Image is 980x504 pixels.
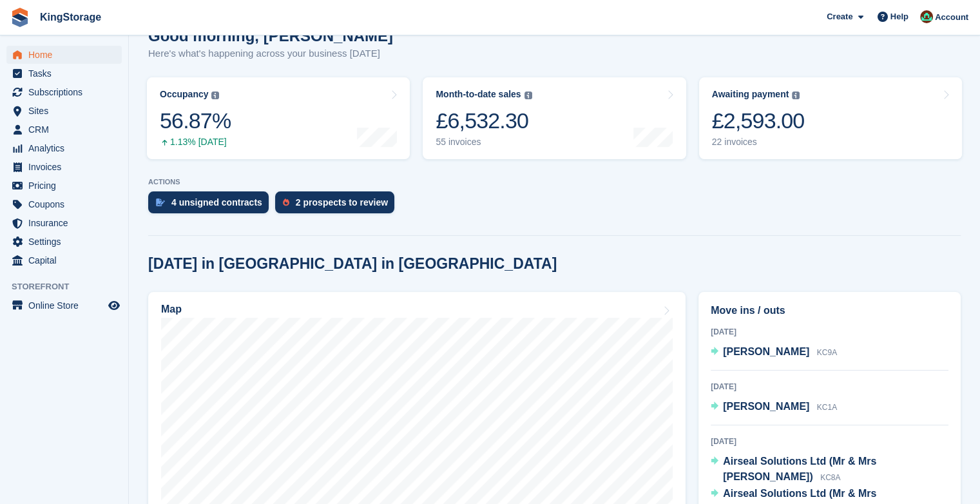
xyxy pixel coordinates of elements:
[28,64,106,82] span: Tasks
[12,280,128,293] span: Storefront
[817,403,837,412] span: KC1A
[6,233,122,251] a: menu
[283,199,289,206] img: prospect-51fa495bee0391a8d652442698ab0144808aea92771e9ea1ae160a38d050c398.svg
[436,108,532,134] div: £6,532.30
[28,121,106,139] span: CRM
[6,177,122,195] a: menu
[820,473,840,482] span: KC8A
[148,191,275,220] a: 4 unsigned contracts
[28,214,106,232] span: Insurance
[148,178,961,186] p: ACTIONS
[712,108,805,134] div: £2,593.00
[6,64,122,82] a: menu
[211,92,219,99] img: icon-info-grey-7440780725fd019a000dd9b08b2336e03edf1995a4989e88bcd33f0948082b44.svg
[160,89,208,100] div: Occupancy
[711,303,948,318] h2: Move ins / outs
[147,77,410,159] a: Occupancy 56.87% 1.13% [DATE]
[711,326,948,338] div: [DATE]
[10,8,30,27] img: stora-icon-8386f47178a22dfd0bd8f6a31ec36ba5ce8667c1dd55bd0f319d3a0aa187defe.svg
[28,233,106,251] span: Settings
[711,344,837,361] a: [PERSON_NAME] KC9A
[28,83,106,101] span: Subscriptions
[712,89,789,100] div: Awaiting payment
[792,92,800,99] img: icon-info-grey-7440780725fd019a000dd9b08b2336e03edf1995a4989e88bcd33f0948082b44.svg
[6,195,122,213] a: menu
[28,102,106,120] span: Sites
[275,191,401,220] a: 2 prospects to review
[524,92,532,99] img: icon-info-grey-7440780725fd019a000dd9b08b2336e03edf1995a4989e88bcd33f0948082b44.svg
[711,436,948,447] div: [DATE]
[920,10,933,23] img: John King
[6,158,122,176] a: menu
[28,251,106,269] span: Capital
[6,296,122,315] a: menu
[161,304,182,315] h2: Map
[711,454,948,486] a: Airseal Solutions Ltd (Mr & Mrs [PERSON_NAME]) KC8A
[28,46,106,64] span: Home
[171,197,262,208] div: 4 unsigned contracts
[35,6,106,28] a: KingStorage
[723,401,809,412] span: [PERSON_NAME]
[148,255,557,273] h2: [DATE] in [GEOGRAPHIC_DATA] in [GEOGRAPHIC_DATA]
[6,139,122,157] a: menu
[827,10,852,23] span: Create
[723,346,809,357] span: [PERSON_NAME]
[711,399,837,416] a: [PERSON_NAME] KC1A
[935,11,968,24] span: Account
[28,139,106,157] span: Analytics
[106,298,122,313] a: Preview store
[28,158,106,176] span: Invoices
[156,199,165,206] img: contract_signature_icon-13c848040528278c33f63329250d36e43548de30e8caae1d1a13099fd9432cc5.svg
[890,10,908,23] span: Help
[160,108,231,134] div: 56.87%
[296,197,388,208] div: 2 prospects to review
[28,177,106,195] span: Pricing
[6,83,122,101] a: menu
[711,381,948,393] div: [DATE]
[6,46,122,64] a: menu
[28,195,106,213] span: Coupons
[436,89,521,100] div: Month-to-date sales
[6,214,122,232] a: menu
[6,102,122,120] a: menu
[6,251,122,269] a: menu
[160,137,231,148] div: 1.13% [DATE]
[6,121,122,139] a: menu
[817,348,837,357] span: KC9A
[148,46,393,61] p: Here's what's happening across your business [DATE]
[28,296,106,315] span: Online Store
[148,27,393,44] h1: Good morning, [PERSON_NAME]
[699,77,962,159] a: Awaiting payment £2,593.00 22 invoices
[712,137,805,148] div: 22 invoices
[423,77,686,159] a: Month-to-date sales £6,532.30 55 invoices
[723,456,876,482] span: Airseal Solutions Ltd (Mr & Mrs [PERSON_NAME])
[436,137,532,148] div: 55 invoices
